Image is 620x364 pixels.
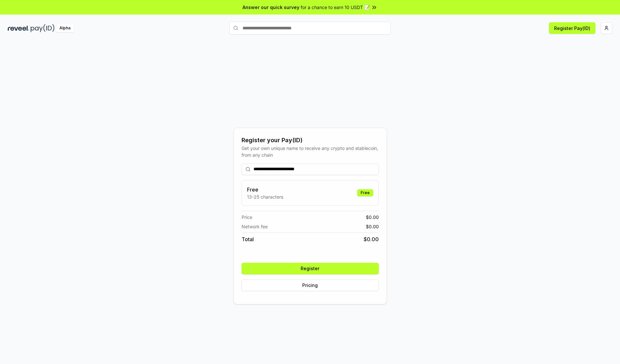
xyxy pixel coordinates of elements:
[366,223,379,230] span: $ 0.00
[247,193,283,200] p: 13-25 characters
[243,4,299,11] span: Answer our quick survey
[366,214,379,221] span: $ 0.00
[242,145,379,158] div: Get your own unique name to receive any crypto and stablecoin, from any chain
[242,214,252,221] span: Price
[31,24,55,32] img: pay_id
[242,280,379,291] button: Pricing
[242,235,254,243] span: Total
[8,24,29,32] img: reveel_dark
[242,223,268,230] span: Network fee
[364,235,379,243] span: $ 0.00
[56,24,74,32] div: Alpha
[247,186,283,193] h3: Free
[357,189,373,196] div: Free
[549,22,595,34] button: Register Pay(ID)
[301,4,370,11] span: for a chance to earn 10 USDT 📝
[242,136,379,145] div: Register your Pay(ID)
[242,263,379,274] button: Register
